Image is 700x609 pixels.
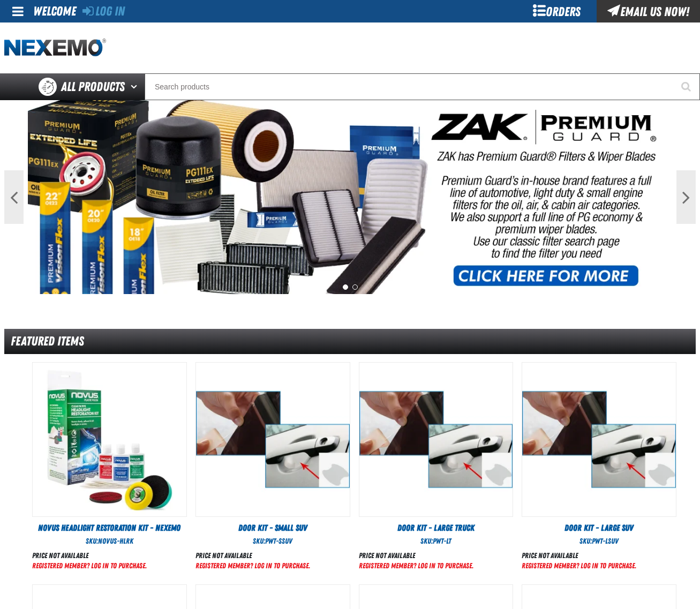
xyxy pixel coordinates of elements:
[433,537,451,545] span: PWT-LT
[265,537,292,545] span: PWT-SSUV
[522,551,636,561] div: Price not available
[397,523,475,533] span: Door Kit - Large Truck
[196,363,350,516] img: Door Kit - Small SUV
[564,523,634,533] span: Door Kit - Large SUV
[195,551,310,561] div: Price not available
[676,170,696,224] button: Next
[127,73,145,100] button: Open All Products pages
[38,523,180,533] span: Novus Headlight Restoration Kit - Nexemo
[359,561,473,570] a: Registered Member? Log In to purchase.
[359,551,473,561] div: Price not available
[359,363,513,516] : View Details of the Door Kit - Large Truck
[33,363,186,516] : View Details of the Novus Headlight Restoration Kit - Nexemo
[4,170,24,224] button: Previous
[343,284,348,290] button: 1 of 2
[522,363,676,516] img: Door Kit - Large SUV
[32,536,187,546] div: SKU:
[195,536,350,546] div: SKU:
[32,561,147,570] a: Registered Member? Log In to purchase.
[196,363,350,516] : View Details of the Door Kit - Small SUV
[673,73,700,100] button: Start Searching
[4,39,106,57] img: Nexemo logo
[195,522,350,534] a: Door Kit - Small SUV
[359,363,513,516] img: Door Kit - Large Truck
[522,536,676,546] div: SKU:
[4,329,696,354] div: Featured Items
[352,284,358,290] button: 2 of 2
[359,522,514,534] a: Door Kit - Large Truck
[592,537,619,545] span: PWT-LSUV
[359,536,514,546] div: SKU:
[32,522,187,534] a: Novus Headlight Restoration Kit - Nexemo
[61,77,125,96] span: All Products
[98,537,133,545] span: NOVUS-HLRK
[522,522,676,534] a: Door Kit - Large SUV
[82,4,125,19] a: Log In
[28,100,673,294] img: PG Filters & Wipers
[33,363,186,516] img: Novus Headlight Restoration Kit - Nexemo
[522,561,636,570] a: Registered Member? Log In to purchase.
[32,551,147,561] div: Price not available
[522,363,676,516] : View Details of the Door Kit - Large SUV
[238,523,307,533] span: Door Kit - Small SUV
[195,561,310,570] a: Registered Member? Log In to purchase.
[145,73,700,100] input: Search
